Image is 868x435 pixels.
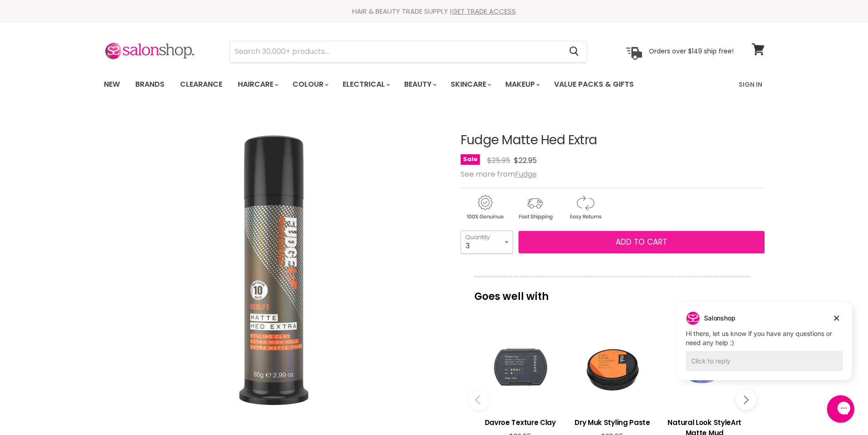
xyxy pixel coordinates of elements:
[230,41,562,62] input: Search
[474,277,751,307] p: Goes well with
[97,75,127,94] a: New
[461,194,509,221] img: genuine.gif
[487,155,510,166] span: $25.95
[547,75,641,94] a: Value Packs & Gifts
[97,71,687,98] ul: Main menu
[519,231,765,254] button: Add to cart
[444,75,497,94] a: Skincare
[561,194,609,221] img: returns.gif
[397,75,442,94] a: Beauty
[479,417,562,428] h3: Davroe Texture Clay
[571,410,654,432] a: View product:Dry Muk Styling Paste
[663,327,746,410] a: View product:Natural Look StyleArt Matte Mud
[461,169,537,179] span: See more from
[336,75,395,94] a: Electrical
[461,133,765,147] h1: Fudge Matte Hed Extra
[616,236,667,247] span: Add to cart
[461,154,480,165] span: Sale
[479,410,562,432] a: View product:Davroe Texture Clay
[173,75,229,94] a: Clearance
[571,327,654,410] a: View product:Dry Muk Styling Paste
[670,300,859,394] iframe: Gorgias live chat campaigns
[128,75,171,94] a: Brands
[649,47,734,55] p: Orders over $149 ship free!
[286,75,334,94] a: Colour
[733,75,768,94] a: Sign In
[515,169,537,179] a: Fudge
[514,155,537,166] span: $22.95
[92,71,776,98] nav: Main
[571,417,654,428] h3: Dry Muk Styling Paste
[230,41,587,63] form: Product
[92,7,776,16] div: HAIR & BEAUTY TRADE SUPPLY |
[479,327,562,410] a: View product:Davroe Texture Clay
[562,41,586,62] button: Search
[461,231,513,253] select: Quantity
[452,6,516,16] a: GET TRADE ACCESS
[231,75,284,94] a: Haircare
[498,75,545,94] a: Makeup
[822,392,859,426] iframe: Gorgias live chat messenger
[511,194,559,221] img: shipping.gif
